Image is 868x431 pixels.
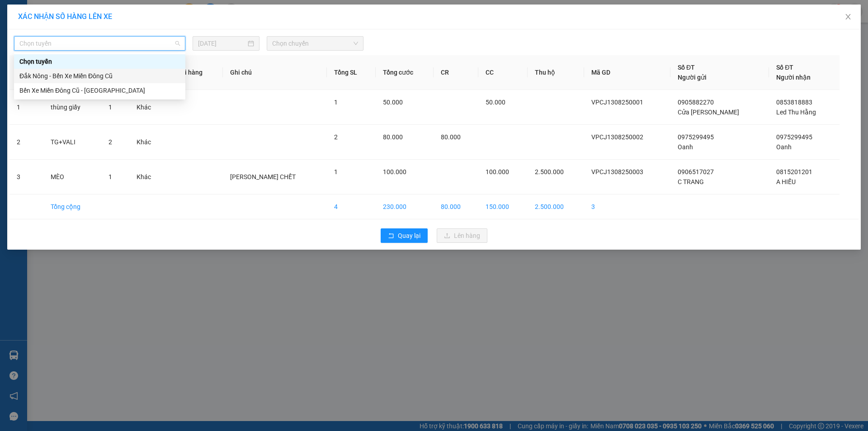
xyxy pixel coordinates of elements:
[230,173,296,180] span: [PERSON_NAME] CHẾT
[478,194,528,219] td: 150.000
[486,168,509,175] span: 100.000
[776,109,816,116] span: Led Thu Hằng
[528,55,584,90] th: Thu hộ
[9,90,43,125] td: 1
[383,168,406,175] span: 100.000
[327,55,376,90] th: Tổng SL
[383,99,403,106] span: 50.000
[129,90,167,125] td: Khác
[334,168,338,175] span: 1
[376,194,434,219] td: 230.000
[678,143,693,151] span: Oanh
[129,160,167,194] td: Khác
[334,99,338,106] span: 1
[19,57,180,66] div: Chọn tuyến
[198,38,246,48] input: 13/08/2025
[535,168,564,175] span: 2.500.000
[528,194,584,219] td: 2.500.000
[678,64,695,71] span: Số ĐT
[14,54,185,69] div: Chọn tuyến
[14,83,185,98] div: Bến Xe Miền Đông Cũ - Đắk Nông
[776,143,792,151] span: Oanh
[383,133,403,141] span: 80.000
[43,125,101,160] td: TG+VALI
[398,231,420,241] span: Quay lại
[437,228,487,243] button: uploadLên hàng
[776,99,812,106] span: 0853818883
[486,99,505,106] span: 50.000
[129,125,167,160] td: Khác
[678,178,704,185] span: C TRANG
[167,55,222,90] th: Loại hàng
[584,194,670,219] td: 3
[776,178,796,185] span: A HIẾU
[43,90,101,125] td: thùng giấy
[678,109,739,116] span: Cửa [PERSON_NAME]
[19,71,180,81] div: Đắk Nông - Bến Xe Miền Đông Cũ
[776,133,812,141] span: 0975299495
[844,13,852,20] span: close
[591,168,643,175] span: VPCJ1308250003
[327,194,376,219] td: 4
[776,168,812,175] span: 0815201201
[9,125,43,160] td: 2
[434,55,478,90] th: CR
[478,55,528,90] th: CC
[381,228,428,243] button: rollbackQuay lại
[108,104,112,111] span: 1
[434,194,478,219] td: 80.000
[14,69,185,83] div: Đắk Nông - Bến Xe Miền Đông Cũ
[43,194,101,219] td: Tổng cộng
[388,232,394,240] span: rollback
[591,133,643,141] span: VPCJ1308250002
[272,37,358,50] span: Chọn chuyến
[776,74,811,81] span: Người nhận
[108,173,112,180] span: 1
[19,37,180,50] span: Chọn tuyến
[19,85,180,95] div: Bến Xe Miền Đông Cũ - [GEOGRAPHIC_DATA]
[678,133,714,141] span: 0975299495
[776,64,793,71] span: Số ĐT
[18,12,112,21] span: XÁC NHẬN SỐ HÀNG LÊN XE
[9,160,43,194] td: 3
[376,55,434,90] th: Tổng cước
[108,138,112,146] span: 2
[223,55,327,90] th: Ghi chú
[591,99,643,106] span: VPCJ1308250001
[678,168,714,175] span: 0906517027
[678,74,707,81] span: Người gửi
[835,5,861,30] button: Close
[441,133,461,141] span: 80.000
[43,160,101,194] td: MÈO
[678,99,714,106] span: 0905882270
[334,133,338,141] span: 2
[584,55,670,90] th: Mã GD
[9,55,43,90] th: STT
